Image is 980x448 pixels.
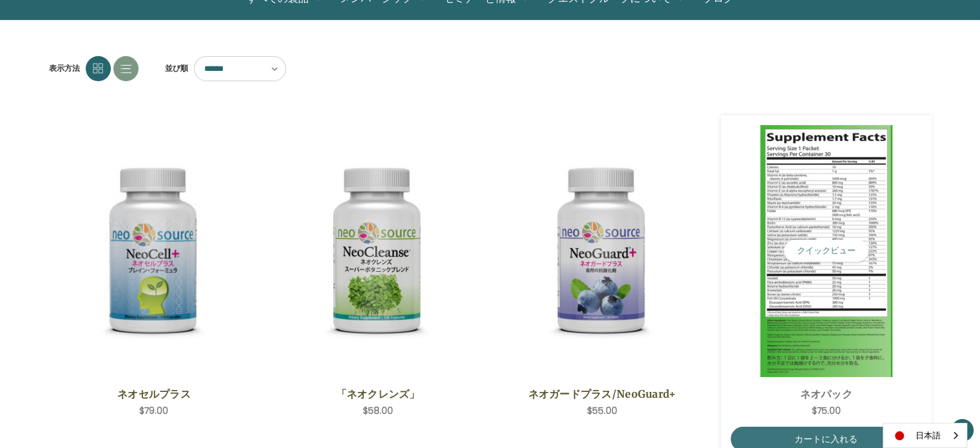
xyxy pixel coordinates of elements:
a: ネオセルプラス [65,386,242,402]
span: $55.00 [587,404,617,417]
button: クイックビュー [784,240,869,262]
span: $79.00 [139,404,168,417]
span: $75.00 [812,404,841,417]
a: ネオパック [738,386,915,402]
img: 「ネオクレンズ」 [282,155,474,347]
a: NeoPak,$75.00 [731,125,922,377]
div: Language [883,423,967,448]
img: ネオセルプラス [59,155,250,347]
a: ネオガードプラス/NeoGuard+ [514,386,691,402]
img: ネオガードプラス/NeoGuard+ [506,155,698,347]
a: NeoGuard Plus,$55.00 [506,125,698,377]
a: 日本語 [883,424,966,447]
span: $58.00 [363,404,393,417]
a: NeoCleanse,$58.00 [282,125,474,377]
a: 「ネオクレンズ」 [289,386,466,402]
aside: Language selected: 日本語 [883,423,967,448]
a: NeoCell Plus,$79.00 [59,125,250,377]
span: 表示方法 [49,63,80,74]
label: 並び順 [158,59,188,78]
